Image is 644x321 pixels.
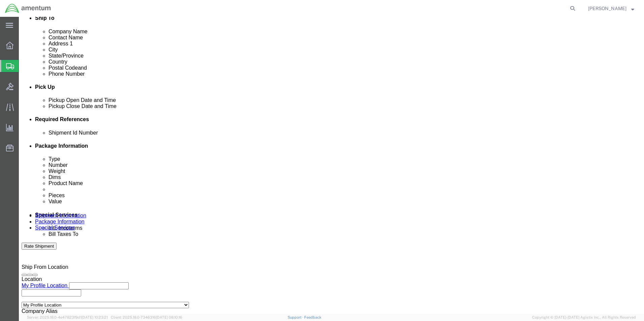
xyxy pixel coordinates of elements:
span: ADRIAN RODRIGUEZ, JR [588,5,626,12]
span: [DATE] 08:10:16 [156,315,182,319]
span: Server: 2025.18.0-4e47823f9d1 [27,315,108,319]
span: Client: 2025.18.0-7346316 [111,315,182,319]
a: Support [288,315,304,319]
span: [DATE] 10:23:21 [82,315,108,319]
img: logo [5,3,51,13]
button: [PERSON_NAME] [588,4,635,12]
iframe: FS Legacy Container [19,17,644,314]
span: Copyright © [DATE]-[DATE] Agistix Inc., All Rights Reserved [532,315,636,320]
a: Feedback [304,315,321,319]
